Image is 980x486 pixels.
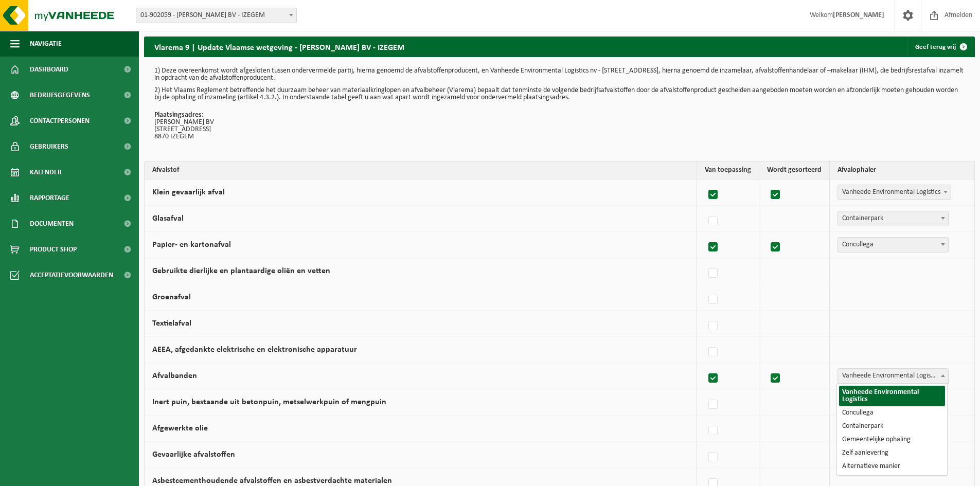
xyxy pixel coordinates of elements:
label: Textielafval [152,319,191,328]
span: Vanheede Environmental Logistics [838,185,951,200]
span: Vanheede Environmental Logistics [838,369,948,383]
th: Afvalophaler [830,161,974,179]
span: Acceptatievoorwaarden [30,262,113,288]
th: Wordt gesorteerd [759,161,830,179]
p: 1) Deze overeenkomst wordt afgesloten tussen ondervermelde partij, hierna genoemd de afvalstoffen... [154,67,965,82]
li: Zelf aanlevering [839,446,945,460]
p: 2) Het Vlaams Reglement betreffende het duurzaam beheer van materiaalkringlopen en afvalbeheer (V... [154,87,965,101]
span: Product Shop [30,237,77,262]
a: Geef terug vrij [907,37,974,57]
label: Inert puin, bestaande uit betonpuin, metselwerkpuin of mengpuin [152,398,386,406]
span: Vanheede Environmental Logistics [838,368,949,384]
label: Afvalbanden [152,372,197,380]
strong: [PERSON_NAME] [833,11,884,19]
span: Vanheede Environmental Logistics [838,185,951,200]
li: Gemeentelijke ophaling [839,433,945,446]
span: Concullega [838,238,948,252]
th: Van toepassing [697,161,759,179]
h2: Vlarema 9 | Update Vlaamse wetgeving - [PERSON_NAME] BV - IZEGEM [144,37,415,57]
label: Papier- en kartonafval [152,241,231,249]
span: Bedrijfsgegevens [30,82,90,108]
li: Vanheede Environmental Logistics [839,386,945,406]
p: [PERSON_NAME] BV [STREET_ADDRESS] 8870 IZEGEM [154,112,965,140]
span: 01-902059 - DECEUNINCK HENDRIK BV - IZEGEM [136,8,296,23]
span: Kalender [30,159,62,185]
span: Documenten [30,211,74,237]
span: Containerpark [838,211,949,226]
label: AEEA, afgedankte elektrische en elektronische apparatuur [152,346,357,354]
span: Dashboard [30,57,68,82]
span: 01-902059 - DECEUNINCK HENDRIK BV - IZEGEM [136,8,297,23]
label: Afgewerkte olie [152,424,208,433]
span: Navigatie [30,31,62,57]
label: Asbestcementhoudende afvalstoffen en asbestverdachte materialen [152,477,392,485]
label: Glasafval [152,214,184,223]
span: Contactpersonen [30,108,90,134]
li: Concullega [839,406,945,420]
span: Concullega [838,237,949,253]
span: Containerpark [838,211,948,226]
label: Klein gevaarlijk afval [152,188,225,196]
label: Gebruikte dierlijke en plantaardige oliën en vetten [152,267,330,275]
label: Gevaarlijke afvalstoffen [152,451,235,459]
li: Alternatieve manier [839,460,945,473]
th: Afvalstof [145,161,697,179]
span: Rapportage [30,185,69,211]
strong: Plaatsingsadres: [154,111,204,119]
label: Groenafval [152,293,191,301]
span: Gebruikers [30,134,68,159]
li: Containerpark [839,420,945,433]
